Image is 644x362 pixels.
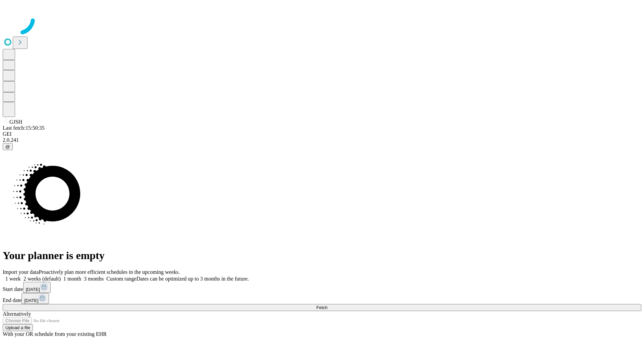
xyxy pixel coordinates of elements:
[23,282,51,293] button: [DATE]
[106,276,136,282] span: Custom range
[3,143,13,150] button: @
[137,276,249,282] span: Dates can be optimized up to 3 months in the future.
[3,282,641,293] div: Start date
[24,298,38,303] span: [DATE]
[39,269,180,275] span: Proactively plan more efficient schedules in the upcoming weeks.
[3,304,641,311] button: Fetch
[84,276,104,282] span: 3 months
[3,125,45,131] span: Last fetch: 15:50:35
[5,144,10,149] span: @
[3,249,641,262] h1: Your planner is empty
[3,324,33,331] button: Upload a file
[3,331,107,337] span: With your OR schedule from your existing EHR
[63,276,81,282] span: 1 month
[21,293,49,304] button: [DATE]
[9,119,22,125] span: GJSH
[3,293,641,304] div: End date
[3,137,641,143] div: 2.0.241
[3,131,641,137] div: GEI
[26,287,40,292] span: [DATE]
[3,311,31,317] span: Alternatively
[3,269,39,275] span: Import your data
[5,276,21,282] span: 1 week
[23,276,61,282] span: 2 weeks (default)
[316,305,327,310] span: Fetch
